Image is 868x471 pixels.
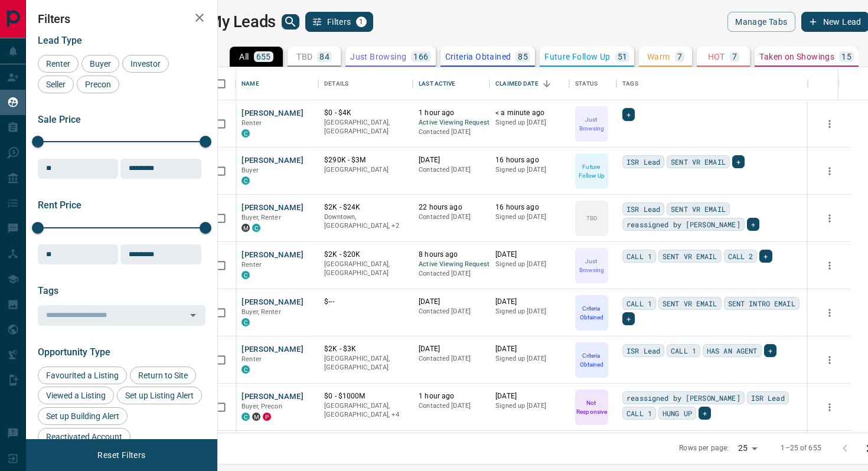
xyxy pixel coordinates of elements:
[733,440,762,457] div: 25
[495,297,563,307] p: [DATE]
[419,67,455,100] div: Last Active
[38,285,58,296] span: Tags
[626,203,660,215] span: ISR Lead
[618,53,628,61] p: 51
[763,250,768,262] span: +
[242,250,304,261] button: [PERSON_NAME]
[671,156,726,168] span: SENT VR EMAIL
[38,55,79,73] div: Renter
[77,76,119,93] div: Precon
[707,345,758,356] span: HAS AN AGENT
[495,165,563,175] p: Signed up [DATE]
[38,367,127,384] div: Favourited a Listing
[282,14,299,30] button: search button
[42,371,123,380] span: Favourited a Listing
[622,108,635,121] div: +
[38,76,74,93] div: Seller
[324,260,407,278] p: [GEOGRAPHIC_DATA], [GEOGRAPHIC_DATA]
[324,155,407,165] p: $290K - $3M
[495,307,563,316] p: Signed up [DATE]
[616,67,808,100] div: Tags
[252,224,260,232] div: condos.ca
[821,304,838,322] button: more
[413,53,428,61] p: 166
[751,392,785,404] span: ISR Lead
[764,344,776,357] div: +
[38,114,81,125] span: Sale Price
[419,212,484,222] p: Contacted [DATE]
[518,53,528,61] p: 85
[821,210,838,227] button: more
[242,297,304,308] button: [PERSON_NAME]
[242,261,262,269] span: Renter
[242,214,281,221] span: Buyer, Renter
[821,351,838,369] button: more
[626,156,660,168] span: ISR Lead
[324,202,407,212] p: $2K - $24K
[185,307,201,323] button: Open
[350,53,406,61] p: Just Browsing
[324,212,407,231] p: East End, Toronto
[576,162,607,180] p: Future Follow Up
[42,411,123,421] span: Set up Building Alert
[42,432,126,441] span: Reactivated Account
[419,118,484,128] span: Active Viewing Request
[821,162,838,180] button: more
[236,67,318,100] div: Name
[576,398,607,416] p: Not Responsive
[626,345,660,356] span: ISR Lead
[495,212,563,222] p: Signed up [DATE]
[419,354,484,364] p: Contacted [DATE]
[242,119,262,127] span: Renter
[242,108,304,119] button: [PERSON_NAME]
[490,67,569,100] div: Claimed Date
[122,55,169,73] div: Investor
[703,407,707,419] span: +
[495,202,563,212] p: 16 hours ago
[576,351,607,369] p: Criteria Obtained
[781,443,821,453] p: 1–25 of 655
[728,250,753,262] span: CALL 2
[239,53,249,61] p: All
[759,250,772,263] div: +
[626,313,631,325] span: +
[242,166,259,174] span: Buyer
[38,387,114,404] div: Viewed a Listing
[208,12,276,31] h1: My Leads
[242,271,250,279] div: condos.ca
[495,108,563,118] p: < a minute ago
[324,118,407,136] p: [GEOGRAPHIC_DATA], [GEOGRAPHIC_DATA]
[575,67,598,100] div: Status
[821,115,838,133] button: more
[242,365,250,374] div: condos.ca
[242,224,250,232] div: mrloft.ca
[121,391,198,400] span: Set up Listing Alert
[728,297,795,309] span: SENT INTRO EMAIL
[419,250,484,260] p: 8 hours ago
[419,127,484,137] p: Contacted [DATE]
[305,12,373,32] button: Filters1
[569,67,616,100] div: Status
[671,345,696,356] span: CALL 1
[677,53,682,61] p: 7
[38,428,130,446] div: Reactivated Account
[626,392,740,404] span: reassigned by [PERSON_NAME]
[544,53,610,61] p: Future Follow Up
[495,344,563,354] p: [DATE]
[90,445,153,465] button: Reset Filters
[671,203,726,215] span: SENT VR EMAIL
[751,218,755,230] span: +
[732,155,745,168] div: +
[768,345,772,356] span: +
[622,312,635,325] div: +
[699,407,711,420] div: +
[841,53,851,61] p: 15
[679,443,729,453] p: Rows per page:
[117,387,202,404] div: Set up Listing Alert
[324,297,407,307] p: $---
[86,59,115,68] span: Buyer
[626,297,652,309] span: CALL 1
[586,214,598,223] p: TBD
[419,155,484,165] p: [DATE]
[242,391,304,403] button: [PERSON_NAME]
